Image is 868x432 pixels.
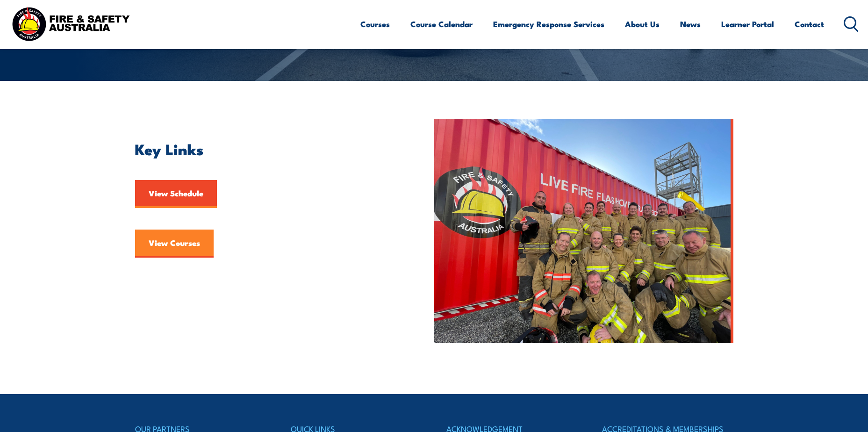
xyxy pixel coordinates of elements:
a: View Courses [135,230,214,258]
a: View Schedule [135,180,217,208]
a: Courses [360,12,390,36]
a: Learner Portal [721,12,774,36]
a: Contact [795,12,824,36]
a: News [680,12,701,36]
h2: Key Links [135,142,391,155]
a: About Us [625,12,660,36]
img: FSA People – Team photo aug 2023 [434,119,733,343]
a: Course Calendar [410,12,473,36]
a: Emergency Response Services [493,12,604,36]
